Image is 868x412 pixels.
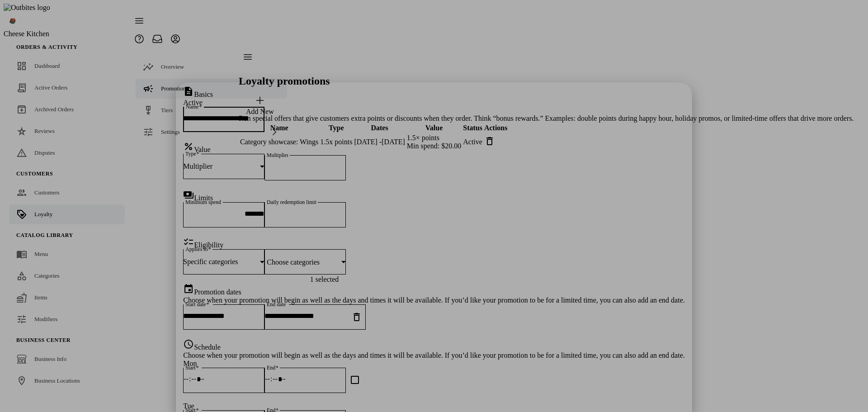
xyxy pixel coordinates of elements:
span: Specific categories [183,258,238,265]
span: Promotion dates [194,288,241,296]
mat-label: Name [186,104,199,109]
span: Active [183,99,203,106]
mat-icon: percent [183,141,194,152]
mat-label: Type [185,151,196,156]
mat-label: Multiplier [267,152,289,158]
span: Basics [194,90,213,98]
span: Eligibility [194,241,223,249]
mat-label: Daily redemption limit [267,199,316,205]
mat-icon: description [183,86,194,97]
mat-label: End [267,365,275,370]
mat-label: Minimum spend [185,199,221,205]
span: Schedule [194,343,221,351]
mat-icon: payments [183,189,194,200]
mat-label: Start date [185,301,206,307]
mat-icon: event [183,284,194,294]
mat-label: Applies to [185,246,208,252]
mat-icon: schedule [183,339,194,350]
mat-hint: 1 selected [310,275,339,284]
div: Choose when your promotion will begin as well as the days and times it will be available. If you’... [183,351,685,360]
div: Choose when your promotion will begin as well as the days and times it will be available. If you’... [183,296,685,304]
mat-label: Start [185,365,196,370]
div: Tue [183,402,685,410]
button: Clear end date [348,308,366,326]
mat-label: End date [267,301,286,307]
span: Value [194,146,210,153]
mat-icon: checklist [183,237,194,247]
span: Multiplier [183,162,212,170]
div: Mon [183,360,685,368]
mat-label: Choose categories [267,258,320,266]
span: Limits [194,194,213,202]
